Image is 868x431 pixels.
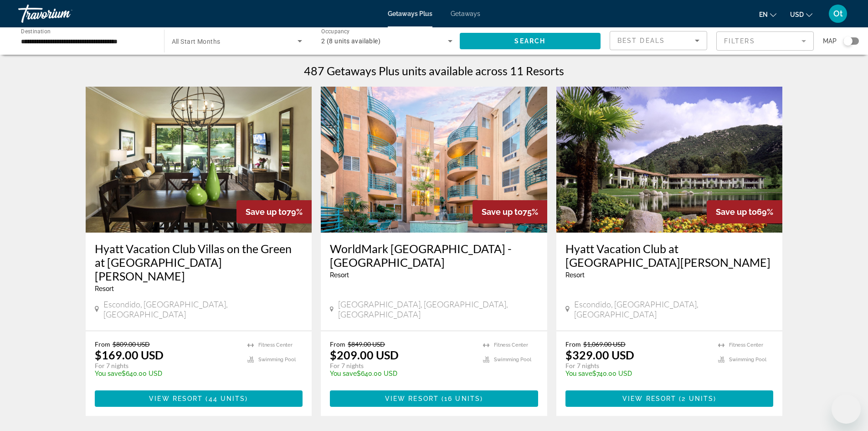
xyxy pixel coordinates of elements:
[330,370,474,377] p: $640.00 USD
[460,33,601,49] button: Search
[149,395,203,402] span: View Resort
[565,242,774,269] a: Hyatt Vacation Club at [GEOGRAPHIC_DATA][PERSON_NAME]
[321,37,380,45] span: 2 (8 units available)
[439,395,483,402] span: ( )
[716,207,757,217] span: Save up to
[565,362,709,370] p: For 7 nights
[759,8,776,21] button: Change language
[676,395,716,402] span: ( )
[826,4,850,23] button: User Menu
[236,200,312,223] div: 79%
[565,340,581,348] span: From
[330,348,399,362] p: $209.00 USD
[729,342,763,348] span: Fitness Center
[172,38,221,45] span: All Start Months
[716,31,814,51] button: Filter
[95,348,164,362] p: $169.00 USD
[330,390,538,407] button: View Resort(16 units)
[209,395,246,402] span: 44 units
[321,87,547,233] img: A409E01X.jpg
[95,370,239,377] p: $640.00 USD
[514,37,545,45] span: Search
[833,9,843,18] span: Ot
[330,340,345,348] span: From
[729,357,766,363] span: Swimming Pool
[444,395,480,402] span: 16 units
[682,395,714,402] span: 2 units
[330,242,538,269] a: WorldMark [GEOGRAPHIC_DATA] - [GEOGRAPHIC_DATA]
[203,395,248,402] span: ( )
[790,8,812,21] button: Change currency
[258,342,293,348] span: Fitness Center
[494,342,528,348] span: Fitness Center
[95,362,239,370] p: For 7 nights
[21,28,51,34] span: Destination
[113,340,150,348] span: $809.00 USD
[482,207,523,217] span: Save up to
[86,87,312,233] img: 1540I01X.jpg
[759,11,768,18] span: en
[565,348,634,362] p: $329.00 USD
[321,28,350,35] span: Occupancy
[95,242,303,283] a: Hyatt Vacation Club Villas on the Green at [GEOGRAPHIC_DATA][PERSON_NAME]
[707,200,782,223] div: 69%
[574,299,773,319] span: Escondido, [GEOGRAPHIC_DATA], [GEOGRAPHIC_DATA]
[790,11,804,18] span: USD
[473,200,547,223] div: 75%
[617,35,699,46] mat-select: Sort by
[348,340,385,348] span: $849.00 USD
[95,390,303,407] button: View Resort(44 units)
[95,370,122,377] span: You save
[304,64,564,78] h1: 487 Getaways Plus units available across 11 Resorts
[583,340,626,348] span: $1,069.00 USD
[385,395,439,402] span: View Resort
[565,370,592,377] span: You save
[330,271,349,279] span: Resort
[617,37,665,44] span: Best Deals
[103,299,303,319] span: Escondido, [GEOGRAPHIC_DATA], [GEOGRAPHIC_DATA]
[258,357,296,363] span: Swimming Pool
[330,370,357,377] span: You save
[95,340,110,348] span: From
[823,35,837,47] span: Map
[338,299,538,319] span: [GEOGRAPHIC_DATA], [GEOGRAPHIC_DATA], [GEOGRAPHIC_DATA]
[330,362,474,370] p: For 7 nights
[451,10,480,17] a: Getaways
[565,271,585,279] span: Resort
[565,370,709,377] p: $740.00 USD
[95,285,114,292] span: Resort
[565,390,774,407] button: View Resort(2 units)
[832,395,861,424] iframe: Button to launch messaging window
[494,357,531,363] span: Swimming Pool
[622,395,676,402] span: View Resort
[246,207,287,217] span: Save up to
[388,10,432,17] a: Getaways Plus
[18,2,109,26] a: Travorium
[556,87,783,233] img: 1540E01X.jpg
